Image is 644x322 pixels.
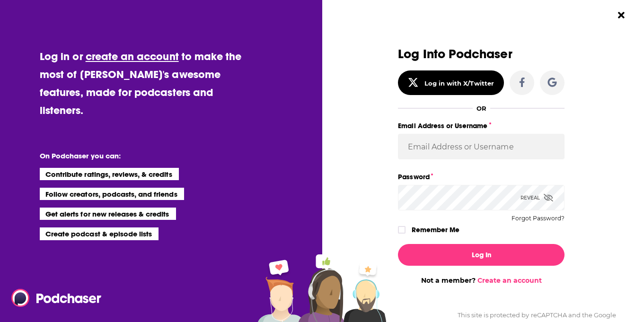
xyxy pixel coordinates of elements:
button: Log in with X/Twitter [398,70,504,95]
li: Get alerts for new releases & credits [40,208,176,220]
a: Podchaser - Follow, Share and Rate Podcasts [11,289,95,307]
li: Create podcast & episode lists [40,227,159,240]
button: Close Button [612,6,630,24]
a: Create an account [477,276,542,285]
li: On Podchaser you can: [40,151,229,160]
div: Reveal [520,185,553,210]
label: Password [398,171,565,183]
a: create an account [86,50,179,63]
div: Not a member? [398,276,565,285]
li: Contribute ratings, reviews, & credits [40,168,179,180]
h3: Log Into Podchaser [398,47,565,61]
div: OR [476,104,486,112]
label: Email Address or Username [398,120,565,132]
button: Log In [398,244,565,266]
img: Podchaser - Follow, Share and Rate Podcasts [11,289,102,307]
input: Email Address or Username [398,134,565,159]
button: Forgot Password? [512,215,565,222]
div: Log in with X/Twitter [424,79,494,87]
label: Remember Me [412,224,459,236]
li: Follow creators, podcasts, and friends [40,188,184,200]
